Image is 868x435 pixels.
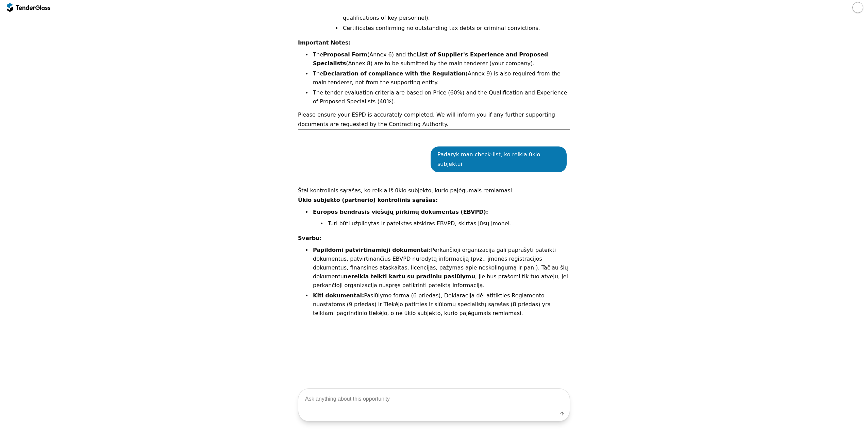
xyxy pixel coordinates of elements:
[313,247,431,253] strong: Papildomi patvirtinamieji dokumentai:
[437,150,560,169] div: Padaryk man check-list, ko reikia ūkio subjektui
[313,209,488,215] strong: Europos bendrasis viešųjų pirkimų dokumentas (EBVPD):
[344,273,475,280] strong: nereikia teikti kartu su pradiniu pasiūlymu
[312,291,570,318] li: Pasiūlymo forma (6 priedas), Deklaracija dėl atitikties Reglamento nuostatoms (9 priedas) ir Tiek...
[313,292,364,299] strong: Kiti dokumentai:
[323,51,367,58] strong: Proposal Form
[312,69,570,87] li: The (Annex 9) is also required from the main tenderer, not from the supporting entity.
[323,70,466,77] strong: Declaration of compliance with the Regulation
[312,246,570,290] li: Perkančioji organizacija gali paprašyti pateikti dokumentus, patvirtinančius EBVPD nurodytą infor...
[298,186,570,195] p: Štai kontrolinis sąrašas, ko reikia iš ūkio subjekto, kurio pajėgumais remiamasi:
[312,50,570,68] li: The (Annex 6) and the (Annex 8) are to be submitted by the main tenderer (your company).
[298,197,438,203] strong: Ūkio subjekto (partnerio) kontrolinis sąrašas:
[312,88,570,106] li: The tender evaluation criteria are based on Price (60%) and the Qualification and Experience of P...
[298,235,322,241] strong: Svarbu:
[298,39,351,46] strong: Important Notes:
[327,219,570,228] li: Turi būti užpildytas ir pateiktas atskiras EBVPD, skirtas jūsų įmonei.
[298,110,570,129] p: Please ensure your ESPD is accurately completed. We will inform you if any further supporting doc...
[313,51,548,67] strong: List of Supplier's Experience and Proposed Specialists
[341,24,570,33] li: Certificates confirming no outstanding tax debts or criminal convictions.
